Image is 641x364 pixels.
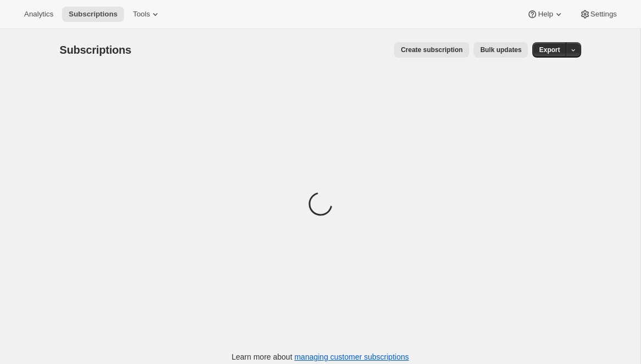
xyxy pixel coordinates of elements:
[480,46,521,54] span: Bulk updates
[18,7,60,22] button: Analytics
[133,10,150,19] span: Tools
[520,7,570,22] button: Help
[232,351,409,362] p: Learn more about
[474,42,528,58] button: Bulk updates
[294,352,409,361] a: managing customer subscriptions
[24,10,53,19] span: Analytics
[573,7,623,22] button: Settings
[538,10,553,19] span: Help
[62,7,124,22] button: Subscriptions
[401,46,463,54] span: Create subscription
[591,10,617,19] span: Settings
[394,42,469,58] button: Create subscription
[532,42,566,58] button: Export
[539,46,560,54] span: Export
[60,44,132,56] span: Subscriptions
[69,10,117,19] span: Subscriptions
[126,7,167,22] button: Tools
